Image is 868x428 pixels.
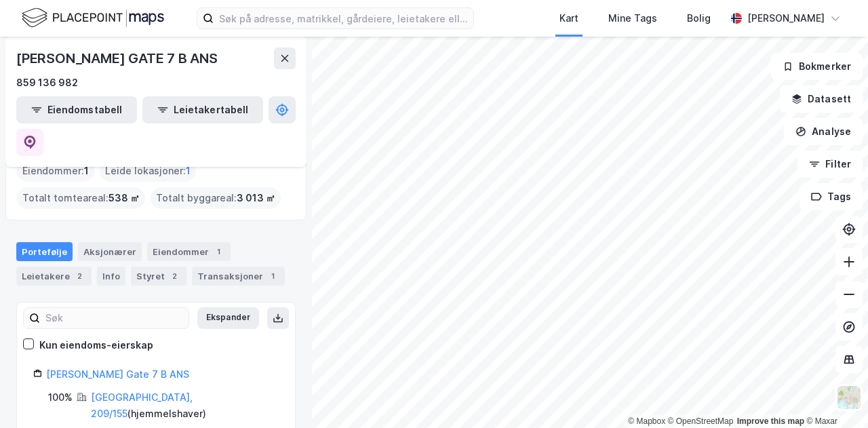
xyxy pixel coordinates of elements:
div: Totalt tomteareal : [17,187,145,209]
div: Bolig [687,10,711,26]
input: Søk [40,308,189,328]
div: Portefølje [16,242,73,261]
div: [PERSON_NAME] GATE 7 B ANS [16,47,220,69]
div: 1 [266,269,279,283]
span: 1 [84,163,89,179]
div: Totalt byggareal : [151,187,281,209]
a: OpenStreetMap [668,416,734,426]
div: Leietakere [16,267,92,286]
div: 859 136 982 [16,75,78,91]
div: Aksjonærer [78,242,142,261]
div: ( hjemmelshaver ) [91,389,279,422]
button: Analyse [784,118,863,145]
div: Styret [131,267,186,286]
button: Eiendomstabell [16,96,137,123]
button: Filter [797,151,863,178]
span: 538 ㎡ [108,190,140,206]
div: Kun eiendoms-eierskap [39,337,153,353]
a: [GEOGRAPHIC_DATA], 209/155 [91,391,193,419]
a: Mapbox [628,416,665,426]
button: Datasett [780,85,863,113]
button: Tags [800,183,863,210]
div: Transaksjoner [192,267,285,286]
div: Eiendommer [147,242,231,261]
div: 2 [73,269,86,283]
button: Bokmerker [771,53,863,80]
div: 100% [48,389,73,406]
div: Leide lokasjoner : [100,160,196,182]
button: Leietakertabell [142,96,263,123]
a: Improve this map [737,416,804,426]
div: Kart [559,10,578,26]
div: Info [97,267,125,286]
iframe: Chat Widget [800,363,868,428]
div: 1 [212,245,225,258]
input: Søk på adresse, matrikkel, gårdeiere, leietakere eller personer [214,8,473,28]
img: logo.f888ab2527a4732fd821a326f86c7f29.svg [22,6,164,30]
button: Ekspander [197,307,259,329]
div: Eiendommer : [17,160,94,182]
div: [PERSON_NAME] [747,10,825,26]
span: 3 013 ㎡ [237,190,275,206]
div: 2 [167,269,181,283]
a: [PERSON_NAME] Gate 7 B ANS [46,368,189,380]
div: Mine Tags [608,10,657,26]
span: 1 [186,163,191,179]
